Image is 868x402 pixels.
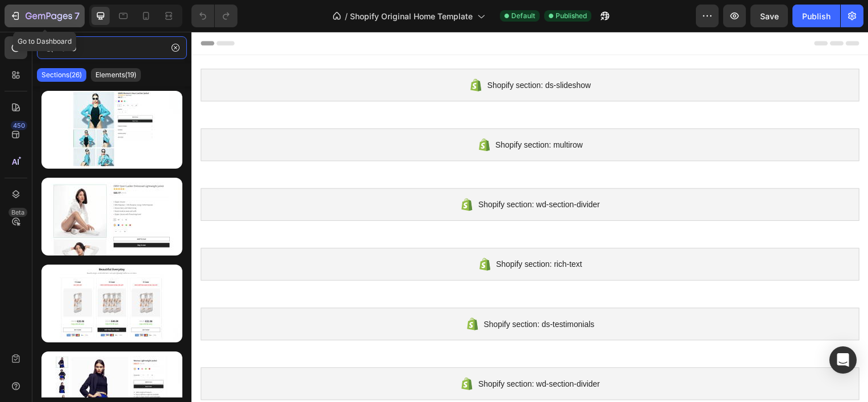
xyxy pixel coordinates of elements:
[511,11,535,21] span: Default
[289,347,411,361] span: Shopify section: wd-section-divider
[350,10,473,22] span: Shopify Original Home Template
[298,47,402,60] span: Shopify section: ds-slideshow
[191,5,237,27] div: Undo/Redo
[556,11,587,21] span: Published
[307,227,394,241] span: Shopify section: rich-text
[41,70,82,79] p: Sections(26)
[306,107,394,120] span: Shopify section: multirow
[829,346,857,374] div: Open Intercom Messenger
[5,5,85,27] button: 7
[9,208,27,217] div: Beta
[294,287,406,301] span: Shopify section: ds-testimonials
[792,5,840,27] button: Publish
[345,10,348,22] span: /
[750,5,788,27] button: Save
[289,167,411,181] span: Shopify section: wd-section-divider
[95,70,136,79] p: Elements(19)
[37,36,187,59] input: Search Sections & Elements
[802,10,831,22] div: Publish
[74,9,80,23] p: 7
[191,32,868,402] iframe: Design area
[760,11,779,21] span: Save
[11,121,27,130] div: 450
